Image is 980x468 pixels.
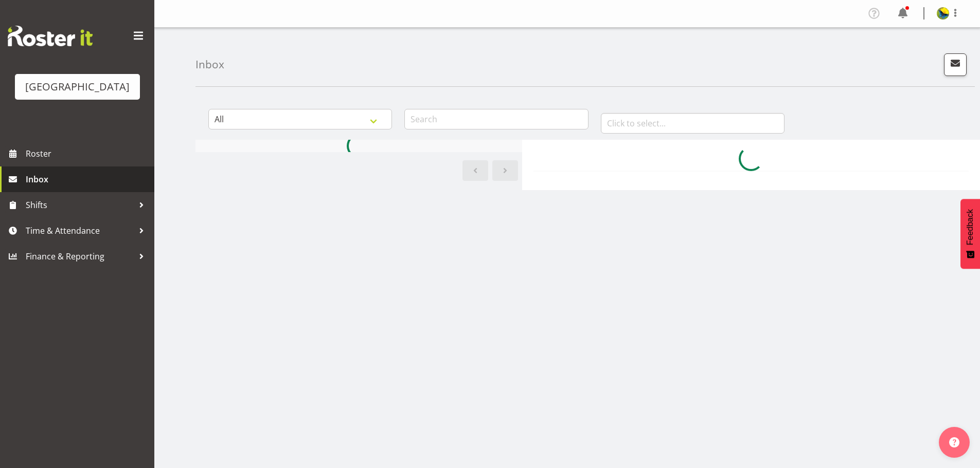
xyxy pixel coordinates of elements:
img: gemma-hall22491374b5f274993ff8414464fec47f.png [937,7,949,20]
h4: Inbox [195,59,224,70]
span: Feedback [966,209,975,245]
div: [GEOGRAPHIC_DATA] [25,79,130,95]
a: Next page [492,160,518,181]
img: help-xxl-2.png [949,437,959,447]
img: Rosterit website logo [8,26,93,46]
span: Time & Attendance [26,223,134,238]
a: Previous page [462,160,488,181]
span: Shifts [26,197,134,213]
span: Inbox [26,172,149,187]
button: Feedback - Show survey [960,199,980,269]
input: Click to select... [601,113,785,134]
span: Roster [26,146,149,161]
span: Finance & Reporting [26,249,134,264]
input: Search [404,109,588,129]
